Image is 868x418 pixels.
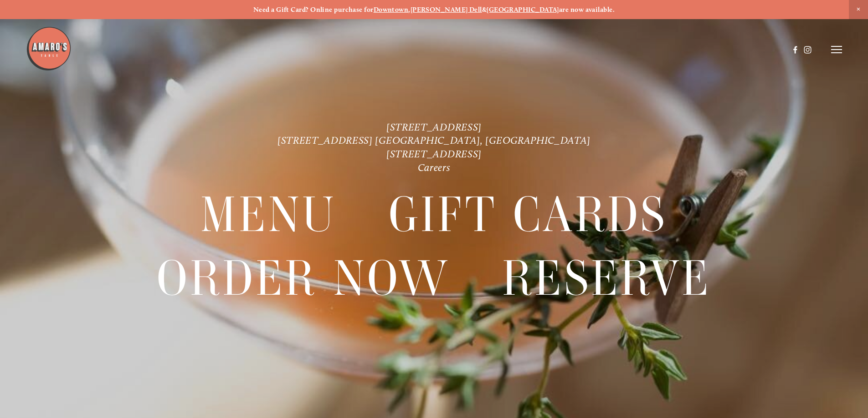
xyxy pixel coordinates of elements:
a: Order Now [157,247,450,309]
strong: are now available. [559,5,615,14]
strong: Need a Gift Card? Online purchase for [253,5,374,14]
a: Careers [418,161,451,174]
a: [STREET_ADDRESS] [386,148,482,160]
a: [PERSON_NAME] Dell [411,5,482,14]
a: Downtown [374,5,409,14]
a: [GEOGRAPHIC_DATA] [487,5,559,14]
a: [STREET_ADDRESS] [386,121,482,133]
strong: & [482,5,487,14]
strong: , [408,5,410,14]
a: [STREET_ADDRESS] [GEOGRAPHIC_DATA], [GEOGRAPHIC_DATA] [277,134,591,146]
a: Gift Cards [389,184,668,246]
a: Reserve [502,247,711,309]
img: Amaro's Table [26,26,72,71]
a: Menu [200,184,336,246]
